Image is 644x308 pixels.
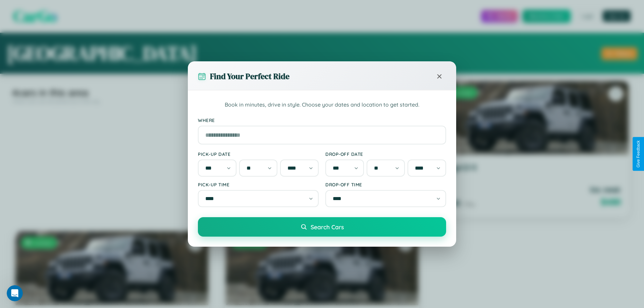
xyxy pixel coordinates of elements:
[311,223,344,231] span: Search Cars
[198,101,446,109] p: Book in minutes, drive in style. Choose your dates and location to get started.
[198,151,319,157] label: Pick-up Date
[325,151,446,157] label: Drop-off Date
[210,71,289,82] h3: Find Your Perfect Ride
[198,117,446,123] label: Where
[325,182,446,187] label: Drop-off Time
[198,217,446,237] button: Search Cars
[198,182,319,187] label: Pick-up Time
